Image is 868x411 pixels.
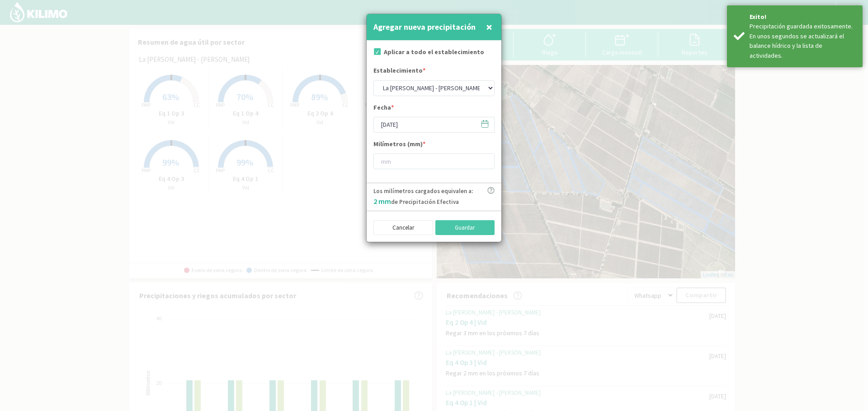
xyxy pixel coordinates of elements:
label: Fecha [373,103,394,115]
button: Cancelar [373,220,433,236]
label: Aplicar a todo el establecimiento [384,47,484,57]
p: Los milímetros cargados equivalen a: de Precipitación Efectiva [373,187,473,207]
button: Guardar [435,220,495,236]
label: Establecimiento [373,66,425,78]
label: Milímetros (mm) [373,139,425,151]
span: 2 mm [373,197,391,206]
span: × [486,19,492,34]
button: Close [484,18,495,36]
h4: Agregar nueva precipitación [373,21,476,33]
input: mm [373,153,495,169]
div: Exito! [750,12,856,22]
div: Precipitación guardada exitosamente. En unos segundos se actualizará el balance hídrico y la list... [750,22,856,60]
